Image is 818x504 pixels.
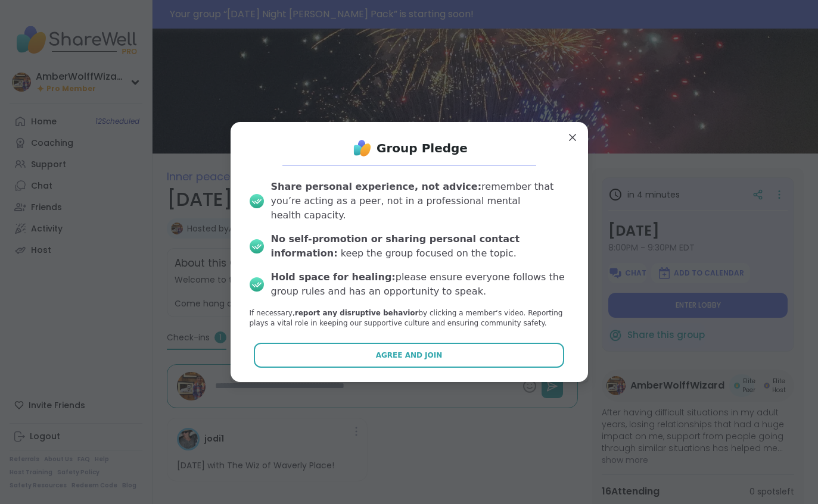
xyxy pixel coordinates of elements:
p: If necessary, by clicking a member‘s video. Reporting plays a vital role in keeping our supportiv... [250,308,569,328]
div: keep the group focused on the topic. [271,232,569,261]
b: Share personal experience, not advice: [271,181,482,192]
b: No self-promotion or sharing personal contact information: [271,233,520,259]
span: Agree and Join [376,350,443,361]
button: Agree and Join [254,343,564,368]
b: report any disruptive behavior [295,309,419,317]
div: remember that you’re acting as a peer, not in a professional mental health capacity. [271,180,569,223]
h1: Group Pledge [377,140,468,156]
div: please ensure everyone follows the group rules and has an opportunity to speak. [271,270,569,299]
b: Hold space for healing: [271,271,396,283]
img: ShareWell Logo [350,136,374,160]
